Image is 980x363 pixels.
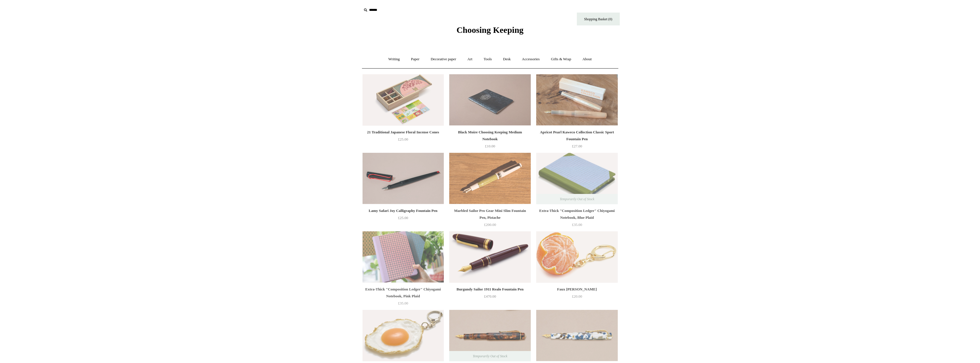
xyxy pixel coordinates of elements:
[538,129,616,143] div: Apricot Pearl Kaweco Collection Classic Sport Fountain Pen
[536,207,617,231] a: Extra-Thick "Composition Ledger" Chiyogami Notebook, Blue Plaid £35.00
[449,310,530,361] a: Kaweco Special Edition Art Sport Fountain Pen, Hickory Brown Kaweco Special Edition Art Sport Fou...
[363,207,444,231] a: Lamy Safari Joy Calligraphy Fountain Pen £25.00
[363,310,444,361] a: Faux Fried Egg Keyring Faux Fried Egg Keyring
[363,74,444,126] a: 21 Traditional Japanese Floral Incense Cones 21 Traditional Japanese Floral Incense Cones
[451,129,529,143] div: Black Moire Choosing Keeping Medium Notebook
[398,301,408,305] span: £35.00
[449,74,530,126] img: Black Moire Choosing Keeping Medium Notebook
[449,207,530,231] a: Marbled Sailor Pro Gear Mini Slim Fountain Pen, Pistache £200.00
[449,153,530,204] img: Marbled Sailor Pro Gear Mini Slim Fountain Pen, Pistache
[363,153,444,204] a: Lamy Safari Joy Calligraphy Fountain Pen Lamy Safari Joy Calligraphy Fountain Pen
[572,144,582,148] span: £27.00
[572,222,582,227] span: £35.00
[538,207,616,221] div: Extra-Thick "Composition Ledger" Chiyogami Notebook, Blue Plaid
[449,129,530,152] a: Black Moire Choosing Keeping Medium Notebook £10.00
[364,129,442,136] div: 21 Traditional Japanese Floral Incense Cones
[449,310,530,361] img: Kaweco Special Edition Art Sport Fountain Pen, Hickory Brown
[536,74,617,126] img: Apricot Pearl Kaweco Collection Classic Sport Fountain Pen
[449,74,530,126] a: Black Moire Choosing Keeping Medium Notebook Black Moire Choosing Keeping Medium Notebook
[363,74,444,126] img: 21 Traditional Japanese Floral Incense Cones
[536,153,617,204] img: Extra-Thick "Composition Ledger" Chiyogami Notebook, Blue Plaid
[364,286,442,300] div: Extra-Thick "Composition Ledger" Chiyogami Notebook, Pink Plaid
[425,52,461,67] a: Decorative paper
[485,144,495,148] span: £10.00
[363,231,444,283] img: Extra-Thick "Composition Ledger" Chiyogami Notebook, Pink Plaid
[517,52,545,67] a: Accessories
[478,52,497,67] a: Tools
[363,153,444,204] img: Lamy Safari Joy Calligraphy Fountain Pen
[383,52,405,67] a: Writing
[449,153,530,204] a: Marbled Sailor Pro Gear Mini Slim Fountain Pen, Pistache Marbled Sailor Pro Gear Mini Slim Founta...
[451,286,529,293] div: Burgundy Sailor 1911 Realo Fountain Pen
[449,286,530,309] a: Burgundy Sailor 1911 Realo Fountain Pen £470.00
[546,52,576,67] a: Gifts & Wrap
[536,286,617,309] a: Faux [PERSON_NAME] £20.00
[451,207,529,221] div: Marbled Sailor Pro Gear Mini Slim Fountain Pen, Pistache
[398,216,408,220] span: £25.00
[536,153,617,204] a: Extra-Thick "Composition Ledger" Chiyogami Notebook, Blue Plaid Extra-Thick "Composition Ledger" ...
[484,222,496,227] span: £200.00
[467,351,513,361] span: Temporarily Out of Stock
[462,52,478,67] a: Art
[536,74,617,126] a: Apricot Pearl Kaweco Collection Classic Sport Fountain Pen Apricot Pearl Kaweco Collection Classi...
[363,129,444,152] a: 21 Traditional Japanese Floral Incense Cones £25.00
[406,52,425,67] a: Paper
[364,207,442,214] div: Lamy Safari Joy Calligraphy Fountain Pen
[536,231,617,283] img: Faux Clementine Keyring
[363,231,444,283] a: Extra-Thick "Composition Ledger" Chiyogami Notebook, Pink Plaid Extra-Thick "Composition Ledger" ...
[456,30,523,34] a: Choosing Keeping
[363,310,444,361] img: Faux Fried Egg Keyring
[449,231,530,283] a: Burgundy Sailor 1911 Realo Fountain Pen Burgundy Sailor 1911 Realo Fountain Pen
[456,25,523,35] span: Choosing Keeping
[538,286,616,293] div: Faux [PERSON_NAME]
[536,231,617,283] a: Faux Clementine Keyring Faux Clementine Keyring
[449,231,530,283] img: Burgundy Sailor 1911 Realo Fountain Pen
[398,137,408,141] span: £25.00
[484,294,496,298] span: £470.00
[536,129,617,152] a: Apricot Pearl Kaweco Collection Classic Sport Fountain Pen £27.00
[577,13,620,25] a: Shopping Basket (0)
[536,310,617,361] a: Kaweco Special Edition Art Sport Fountain Pen, Terrazzo Kaweco Special Edition Art Sport Fountain...
[572,294,582,298] span: £20.00
[554,194,600,204] span: Temporarily Out of Stock
[498,52,516,67] a: Desk
[363,286,444,309] a: Extra-Thick "Composition Ledger" Chiyogami Notebook, Pink Plaid £35.00
[536,310,617,361] img: Kaweco Special Edition Art Sport Fountain Pen, Terrazzo
[577,52,597,67] a: About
